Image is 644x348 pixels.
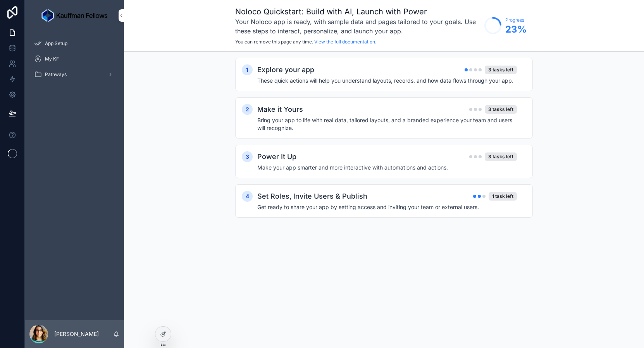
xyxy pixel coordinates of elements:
[314,39,376,45] a: View the full documentation.
[25,31,124,92] div: scrollable content
[257,164,517,171] h4: Make your app smarter and more interactive with automations and actions.
[124,52,644,238] div: scrollable content
[235,6,480,17] h1: Noloco Quickstart: Build with AI, Launch with Power
[41,9,107,22] img: App logo
[45,40,67,47] span: App Setup
[257,104,303,115] h2: Make it Yours
[505,23,527,36] span: 23 %
[235,17,480,36] h3: Your Noloco app is ready, with sample data and pages tailored to your goals. Use these steps to i...
[257,64,314,75] h2: Explore your app
[257,116,517,132] h4: Bring your app to life with real data, tailored layouts, and a branded experience your team and u...
[29,52,119,66] a: My KF
[54,330,99,338] p: [PERSON_NAME]
[235,39,313,45] span: You can remove this page any time.
[242,191,253,202] div: 4
[257,77,517,85] h4: These quick actions will help you understand layouts, records, and how data flows through your app.
[242,151,253,162] div: 3
[45,56,59,62] span: My KF
[45,71,67,78] span: Pathways
[505,17,527,23] span: Progress
[257,151,296,162] h2: Power It Up
[29,36,119,50] a: App Setup
[485,66,517,74] div: 3 tasks left
[257,203,517,211] h4: Get ready to share your app by setting access and inviting your team or external users.
[242,64,253,75] div: 1
[257,191,367,202] h2: Set Roles, Invite Users & Publish
[242,104,253,115] div: 2
[485,152,517,161] div: 3 tasks left
[489,192,517,201] div: 1 task left
[29,68,119,81] a: Pathways
[485,105,517,114] div: 3 tasks left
